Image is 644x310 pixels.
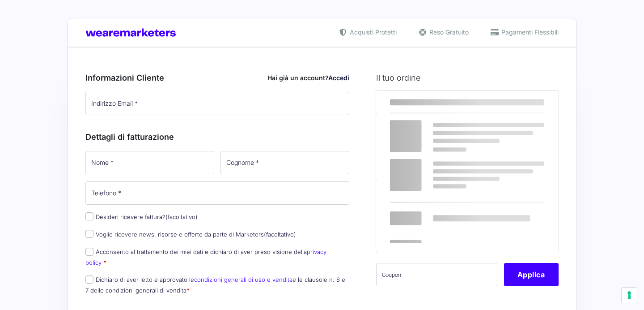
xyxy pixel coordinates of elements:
div: Hai già un account? [267,73,349,82]
label: Acconsento al trattamento dei miei dati e dichiaro di aver preso visione della [85,248,326,266]
th: Subtotale [481,90,559,114]
input: Acconsento al trattamento dei miei dati e dichiaro di aver preso visione dellaprivacy policy [85,248,93,256]
td: Marketers World 2025 - MW25 Ticket Standard [376,114,481,151]
input: Cognome * [220,151,349,174]
button: Le tue preferenze relative al consenso per le tecnologie di tracciamento [622,288,637,303]
label: Voglio ricevere news, risorse e offerte da parte di Marketers [85,231,296,238]
input: Nome * [85,151,214,174]
span: Acquisti Protetti [347,27,397,37]
th: Totale [376,179,481,251]
input: Telefono * [85,181,349,205]
button: Applica [504,263,559,286]
span: Reso Gratuito [427,27,469,37]
input: Dichiaro di aver letto e approvato lecondizioni generali di uso e venditae le clausole n. 6 e 7 d... [85,276,93,284]
a: condizioni generali di uso e vendita [194,276,292,283]
input: Desideri ricevere fattura?(facoltativo) [85,212,93,220]
input: Indirizzo Email * [85,92,349,115]
th: Prodotto [376,90,481,114]
h3: Dettagli di fatturazione [85,131,349,143]
span: (facoltativo) [264,231,296,238]
span: (facoltativo) [165,213,198,220]
input: Voglio ricevere news, risorse e offerte da parte di Marketers(facoltativo) [85,230,93,238]
input: Coupon [376,263,497,286]
label: Dichiaro di aver letto e approvato le e le clausole n. 6 e 7 delle condizioni generali di vendita [85,276,345,293]
label: Desideri ricevere fattura? [85,213,198,220]
a: privacy policy [85,248,326,266]
span: Pagamenti Flessibili [499,27,559,37]
h3: Informazioni Cliente [85,72,349,84]
h3: Il tuo ordine [376,72,559,84]
iframe: Customerly Messenger Launcher [7,275,34,302]
th: Subtotale [376,151,481,179]
a: Accedi [328,74,349,82]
